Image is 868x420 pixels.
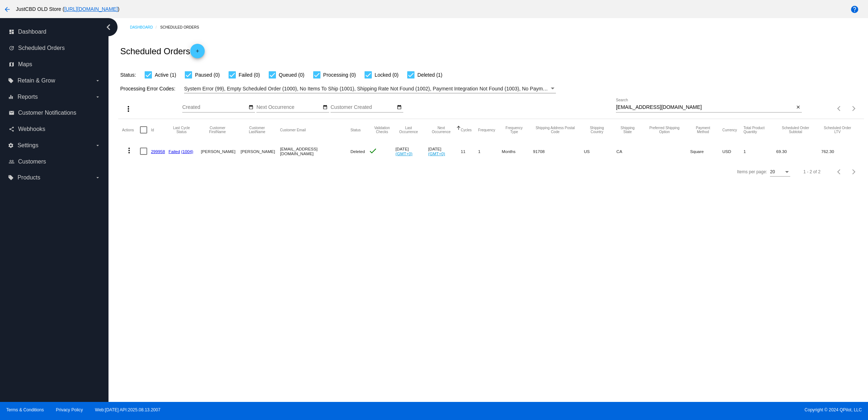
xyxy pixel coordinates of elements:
[181,149,193,154] a: (1004)
[120,72,136,78] span: Status:
[17,77,55,84] span: Retain & Grow
[239,71,260,79] span: Failed (0)
[396,126,422,134] button: Change sorting for LastOccurrenceUtc
[122,119,140,141] mat-header-cell: Actions
[350,149,365,154] span: Deleted
[241,126,273,134] button: Change sorting for CustomerLastName
[331,105,396,110] input: Customer Created
[9,159,14,165] i: people_outline
[616,126,639,134] button: Change sorting for ShippingState
[8,94,14,100] i: equalizer
[56,407,83,412] a: Privacy Policy
[248,105,254,110] mat-icon: date_range
[478,128,495,132] button: Change sorting for Frequency
[280,128,306,132] button: Change sorting for CustomerEmail
[201,126,234,134] button: Change sorting for CustomerFirstName
[847,165,861,179] button: Next page
[16,6,119,12] span: JustCBD OLD Store ( )
[533,126,578,134] button: Change sorting for ShippingPostcode
[616,105,794,110] input: Search
[369,119,396,141] mat-header-cell: Validation Checks
[9,26,101,38] a: dashboard Dashboard
[3,5,12,14] mat-icon: arrow_back
[645,126,684,134] button: Change sorting for PreferredShippingOption
[832,101,847,116] button: Previous page
[616,141,645,162] mat-cell: CA
[821,141,860,162] mat-cell: 762.30
[690,126,716,134] button: Change sorting for PaymentMethod.Type
[9,42,101,54] a: update Scheduled Orders
[124,105,133,113] mat-icon: more_vert
[533,141,584,162] mat-cell: 91708
[169,149,180,154] a: Failed
[95,407,161,412] a: Web:[DATE] API:2025.08.13.2007
[95,78,101,84] i: arrow_drop_down
[160,22,205,33] a: Scheduled Orders
[428,126,454,134] button: Change sorting for NextOccurrenceUtc
[440,407,862,412] span: Copyright © 2024 QPilot, LLC
[64,6,118,12] a: [URL][DOMAIN_NAME]
[17,174,40,181] span: Products
[369,147,377,155] mat-icon: check
[103,21,114,33] i: chevron_left
[151,149,165,154] a: 299958
[428,151,445,156] a: (GMT+0)
[794,104,802,111] button: Clear
[9,59,101,70] a: map Maps
[776,141,821,162] mat-cell: 69.30
[9,156,101,167] a: people_outline Customers
[8,143,14,148] i: settings
[803,169,820,174] div: 1 - 2 of 2
[95,175,101,181] i: arrow_drop_down
[241,141,280,162] mat-cell: [PERSON_NAME]
[95,143,101,148] i: arrow_drop_down
[17,94,38,100] span: Reports
[9,29,14,35] i: dashboard
[184,84,556,93] mat-select: Filter by Processing Error Codes
[193,48,202,57] mat-icon: add
[847,101,861,116] button: Next page
[770,170,790,175] mat-select: Items per page:
[130,22,160,33] a: Dashboard
[776,126,814,134] button: Change sorting for Subtotal
[397,105,402,110] mat-icon: date_range
[428,141,461,162] mat-cell: [DATE]
[850,5,859,14] mat-icon: help
[95,94,101,100] i: arrow_drop_down
[770,169,775,174] span: 20
[9,45,14,51] i: update
[375,71,399,79] span: Locked (0)
[9,61,14,67] i: map
[169,126,194,134] button: Change sorting for LastProcessingCycleId
[478,141,502,162] mat-cell: 1
[690,141,722,162] mat-cell: Square
[18,126,45,132] span: Webhooks
[279,71,305,79] span: Queued (0)
[8,175,14,181] i: local_offer
[9,107,101,119] a: email Customer Notifications
[201,141,241,162] mat-cell: [PERSON_NAME]
[6,407,44,412] a: Terms & Conditions
[18,158,46,165] span: Customers
[9,126,14,132] i: share
[832,165,847,179] button: Previous page
[744,119,776,141] mat-header-cell: Total Product Quantity
[821,126,854,134] button: Change sorting for LifetimeValue
[584,141,616,162] mat-cell: US
[17,142,38,149] span: Settings
[8,78,14,84] i: local_offer
[182,105,247,110] input: Created
[502,141,533,162] mat-cell: Months
[120,44,204,58] h2: Scheduled Orders
[350,128,361,132] button: Change sorting for Status
[151,128,154,132] button: Change sorting for Id
[18,110,76,116] span: Customer Notifications
[461,141,478,162] mat-cell: 11
[796,105,801,110] mat-icon: close
[256,105,322,110] input: Next Occurrence
[502,126,526,134] button: Change sorting for FrequencyType
[323,105,328,110] mat-icon: date_range
[722,128,737,132] button: Change sorting for CurrencyIso
[722,141,744,162] mat-cell: USD
[461,128,472,132] button: Change sorting for Cycles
